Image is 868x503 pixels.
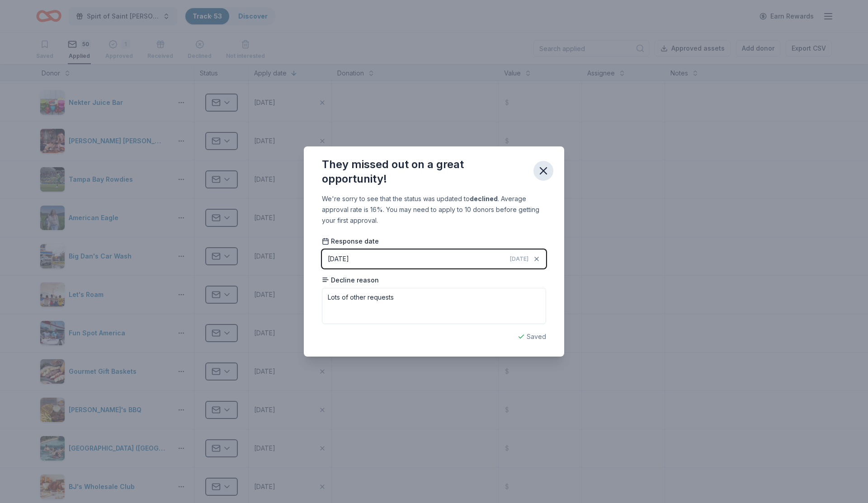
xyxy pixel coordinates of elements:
b: declined [470,195,498,202]
span: Decline reason [322,276,379,285]
div: We're sorry to see that the status was updated to . Average approval rate is 16%. You may need to... [322,193,546,226]
textarea: Lots of other requests [322,288,546,324]
div: [DATE] [328,254,349,264]
span: [DATE] [510,255,528,263]
div: They missed out on a great opportunity! [322,157,526,186]
button: [DATE][DATE] [322,249,546,268]
span: Response date [322,237,379,246]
